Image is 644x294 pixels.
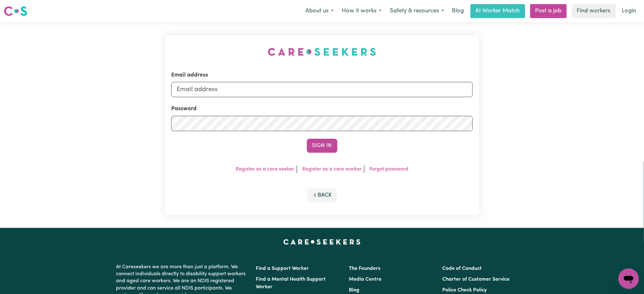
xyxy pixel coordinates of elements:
a: Careseekers home page [283,239,361,244]
a: Forgot password [369,167,408,172]
label: Password [171,105,197,113]
button: Safety & resources [386,4,448,18]
img: Careseekers logo [4,5,27,17]
a: Post a job [530,4,567,18]
button: How it works [338,4,386,18]
a: Charter of Customer Service [442,277,510,282]
a: The Founders [349,266,381,271]
a: Register as a care worker [302,167,362,172]
a: Find workers [572,4,616,18]
button: About us [301,4,338,18]
a: Police Check Policy [442,288,487,293]
a: AI Worker Match [471,4,525,18]
iframe: Button to launch messaging window [619,269,639,289]
a: Media Centre [349,277,382,282]
a: Find a Mental Health Support Worker [256,277,326,290]
a: Find a Support Worker [256,266,309,271]
a: Careseekers logo [4,4,27,18]
button: Sign In [307,139,337,153]
a: Blog [349,288,360,293]
a: Register as a care seeker [236,167,294,172]
a: Code of Conduct [442,266,482,271]
a: Blog [448,4,468,18]
input: Email address [171,82,473,97]
button: Back [307,188,337,202]
a: Login [618,4,640,18]
label: Email address [171,71,208,79]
